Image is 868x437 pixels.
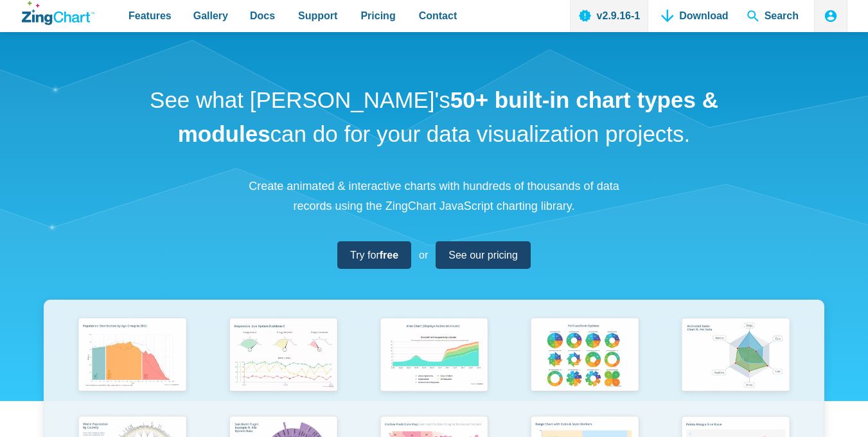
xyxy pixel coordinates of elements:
a: Try forfree [337,241,411,269]
strong: free [380,250,398,261]
a: Population Distribution by Age Group in 2052 [57,313,208,411]
img: Population Distribution by Age Group in 2052 [72,313,193,399]
span: Gallery [193,7,228,24]
span: Support [298,7,337,24]
span: Docs [250,7,275,24]
a: ZingChart Logo. Click to return to the homepage [22,1,94,25]
span: or [419,246,428,264]
a: Area Chart (Displays Nodes on Hover) [359,313,509,411]
strong: 50+ built-in chart types & modules [178,87,718,146]
a: Animated Radar Chart ft. Pet Data [660,313,811,411]
img: Area Chart (Displays Nodes on Hover) [374,313,495,399]
img: Pie Transform Options [524,313,645,399]
span: Contact [419,7,457,24]
a: Responsive Live Update Dashboard [208,313,359,411]
img: Animated Radar Chart ft. Pet Data [675,313,796,399]
p: Create animated & interactive charts with hundreds of thousands of data records using the ZingCha... [242,176,627,216]
img: Responsive Live Update Dashboard [223,313,344,399]
span: Try for [350,246,398,264]
a: Pie Transform Options [509,313,660,411]
span: See our pricing [448,246,518,264]
a: See our pricing [436,241,531,269]
span: Pricing [360,7,395,24]
span: Features [128,7,172,24]
h1: See what [PERSON_NAME]'s can do for your data visualization projects. [145,83,723,151]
